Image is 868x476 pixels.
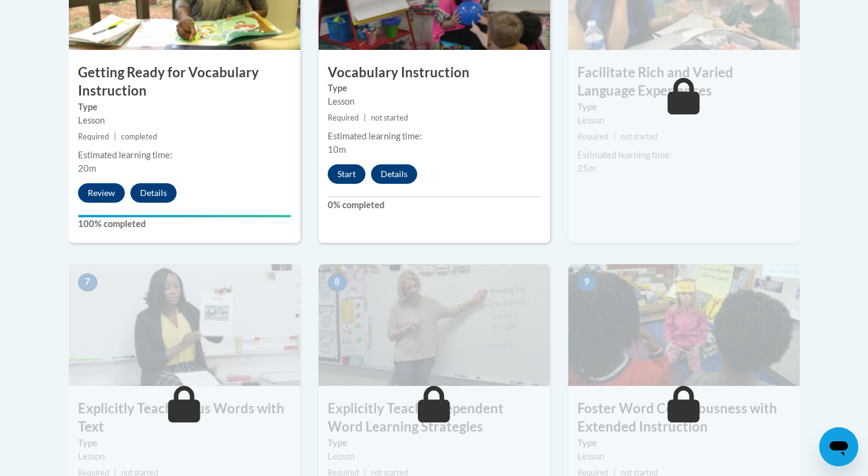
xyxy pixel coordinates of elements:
[78,149,291,162] div: Estimated learning time:
[319,264,550,386] img: Course Image
[371,113,408,122] span: not started
[328,198,541,212] label: 0% completed
[78,183,125,203] button: Review
[69,399,300,437] h3: Explicitly Teach Focus Words with Text
[328,113,359,122] span: Required
[328,95,541,108] div: Lesson
[121,132,157,141] span: completed
[78,273,97,292] span: 7
[577,100,791,114] label: Type
[328,436,541,450] label: Type
[78,436,291,450] label: Type
[328,130,541,143] div: Estimated learning time:
[364,113,366,122] span: |
[577,114,791,127] div: Lesson
[577,273,597,292] span: 9
[621,132,658,141] span: not started
[78,100,291,114] label: Type
[613,132,616,141] span: |
[568,63,800,101] h3: Facilitate Rich and Varied Language Experiences
[328,164,365,184] button: Start
[78,217,291,231] label: 100% completed
[819,427,858,466] iframe: Button to launch messaging window
[78,215,291,217] div: Your progress
[328,82,541,95] label: Type
[328,450,541,463] div: Lesson
[69,264,300,386] img: Course Image
[78,450,291,463] div: Lesson
[577,149,791,162] div: Estimated learning time:
[328,273,347,292] span: 8
[130,183,177,203] button: Details
[69,63,300,101] h3: Getting Ready for Vocabulary Instruction
[78,132,109,141] span: Required
[577,132,609,141] span: Required
[371,164,417,184] button: Details
[78,114,291,127] div: Lesson
[319,399,550,437] h3: Explicitly Teach Independent Word Learning Strategies
[568,399,800,437] h3: Foster Word Consciousness with Extended Instruction
[328,144,346,155] span: 10m
[577,436,791,450] label: Type
[568,264,800,386] img: Course Image
[114,132,116,141] span: |
[78,163,96,173] span: 20m
[577,163,596,173] span: 25m
[319,63,550,82] h3: Vocabulary Instruction
[577,450,791,463] div: Lesson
